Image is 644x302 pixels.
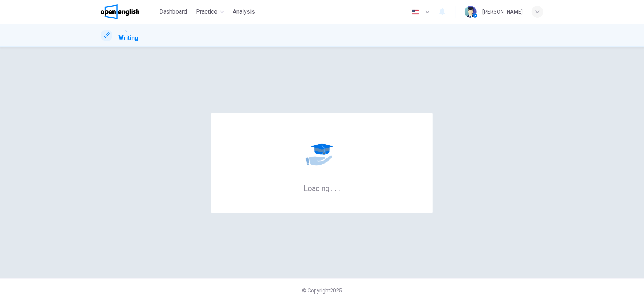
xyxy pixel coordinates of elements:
div: [PERSON_NAME] [482,7,523,16]
h6: . [338,181,340,193]
h6: Loading [304,183,340,193]
button: Practice [193,5,227,18]
span: © Copyright 2025 [302,288,342,294]
button: Dashboard [156,5,190,18]
img: en [411,9,420,15]
span: IELTS [118,28,127,34]
span: Dashboard [159,7,187,16]
span: Practice [196,7,218,16]
h6: . [334,181,337,193]
h1: Writing [118,34,138,42]
h6: . [330,181,333,193]
a: OpenEnglish logo [101,4,156,19]
img: Profile picture [465,6,477,18]
span: Analysis [233,7,255,16]
button: Analysis [230,5,258,18]
img: OpenEnglish logo [101,4,139,19]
